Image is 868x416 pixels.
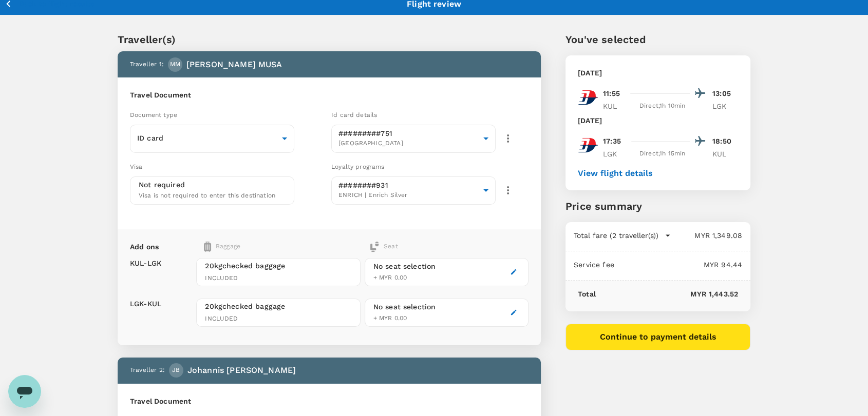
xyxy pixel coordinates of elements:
p: Price summary [565,199,750,214]
button: Continue to payment details [565,324,750,350]
span: 20kg checked baggage [205,301,351,311]
p: Not required [139,180,185,190]
p: KUL [712,149,738,159]
p: Johannis [PERSON_NAME] [187,364,296,377]
span: 20kg checked baggage [205,261,351,271]
p: Traveller 1 : [130,60,164,70]
span: Visa is not required to enter this destination [139,192,275,199]
p: LGK [712,101,738,111]
p: [DATE] [578,68,602,78]
p: Add ons [130,242,159,252]
div: Direct , 1h 15min [635,149,690,159]
img: MH [578,135,598,155]
p: #########751 [338,128,477,138]
p: KUL [603,101,629,111]
p: ID card [137,133,278,143]
img: MH [578,87,598,108]
span: ENRICH | Enrich Silver [338,190,479,201]
p: KUL - LGK [130,258,161,268]
p: LGK - KUL [130,299,161,309]
h6: Travel Document [130,90,529,101]
p: [DATE] [578,115,602,126]
p: Traveller(s) [118,32,541,47]
span: + MYR 0.00 [373,274,407,281]
span: Document type [130,111,177,118]
p: Traveller 2 : [130,365,165,375]
p: Total fare (2 traveller(s)) [574,230,658,241]
span: INCLUDED [205,273,351,284]
div: Direct , 1h 10min [635,101,690,111]
p: MYR 1,349.08 [671,230,742,241]
p: You've selected [565,32,750,47]
div: No seat selection [373,302,436,312]
p: LGK [603,149,629,159]
button: Total fare (2 traveller(s)) [574,230,671,241]
span: JB [172,365,180,375]
div: ########931ENRICH | Enrich Silver [331,173,496,208]
p: 13:05 [712,88,738,99]
div: #########751[GEOGRAPHIC_DATA] [331,122,496,156]
span: Id card details [331,111,377,118]
div: No seat selection [373,261,436,272]
h6: Travel Document [130,396,529,407]
img: baggage-icon [204,242,211,252]
p: ########931 [338,180,479,190]
div: ID card [130,126,294,151]
span: + MYR 0.00 [373,314,407,322]
span: INCLUDED [205,314,351,324]
p: MYR 94.44 [614,260,742,270]
p: 11:55 [603,88,620,99]
span: MM [170,60,180,70]
button: View flight details [578,169,653,178]
p: [PERSON_NAME] MUSA [186,58,282,71]
p: Total [578,289,596,299]
iframe: Button to launch messaging window [8,375,41,408]
p: MYR 1,443.52 [596,289,738,299]
span: [GEOGRAPHIC_DATA] [338,138,479,149]
div: Baggage [204,242,324,252]
p: 17:35 [603,136,621,147]
img: baggage-icon [369,242,380,252]
p: 18:50 [712,136,738,147]
div: Seat [369,242,398,252]
span: Loyalty programs [331,163,384,170]
p: Service fee [574,260,614,270]
span: Visa [130,163,143,170]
